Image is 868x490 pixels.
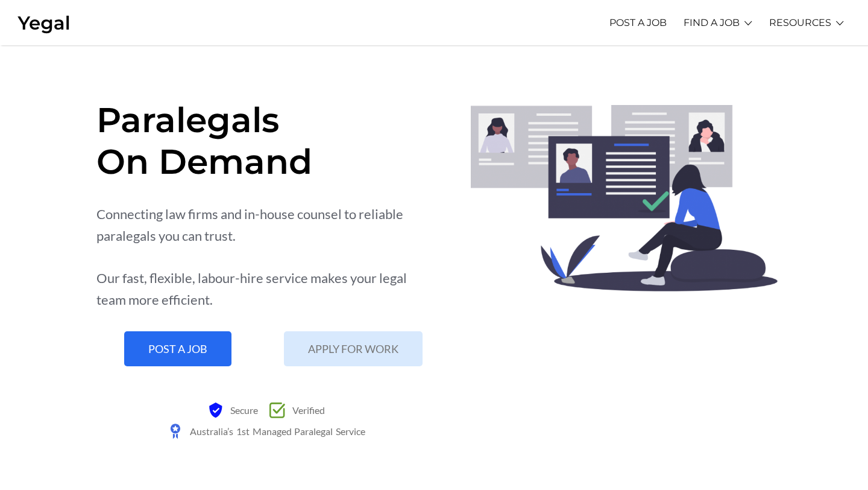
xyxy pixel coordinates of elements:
span: Australia’s 1st Managed Paralegal Service [187,421,365,442]
h1: Paralegals On Demand [96,99,435,182]
a: FIND A JOB [684,6,740,39]
a: RESOURCES [769,6,831,39]
div: Connecting law firms and in-house counsel to reliable paralegals you can trust. [96,203,435,247]
a: POST A JOB [609,6,667,39]
a: POST A JOB [124,331,231,366]
span: Secure [227,399,258,421]
a: APPLY FOR WORK [284,331,423,366]
span: APPLY FOR WORK [308,343,398,354]
span: POST A JOB [148,343,207,354]
div: Our fast, flexible, labour-hire service makes your legal team more efficient. [96,267,435,311]
span: Verified [289,399,325,421]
